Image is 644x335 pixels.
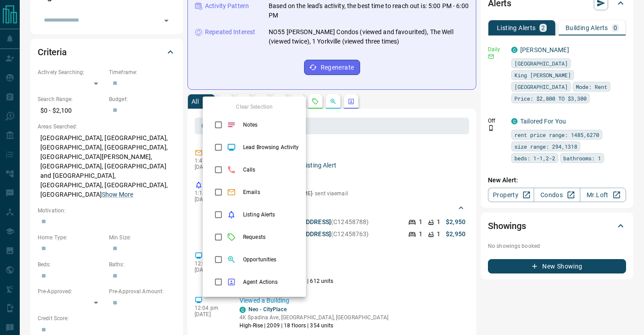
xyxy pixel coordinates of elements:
span: Notes [243,121,299,129]
span: Agent Actions [243,278,299,286]
span: Emails [243,188,299,196]
span: Lead Browsing Activity [243,143,299,151]
span: Listing Alerts [243,211,299,219]
span: Calls [243,166,299,174]
span: Opportunities [243,256,299,264]
span: Requests [243,233,299,241]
